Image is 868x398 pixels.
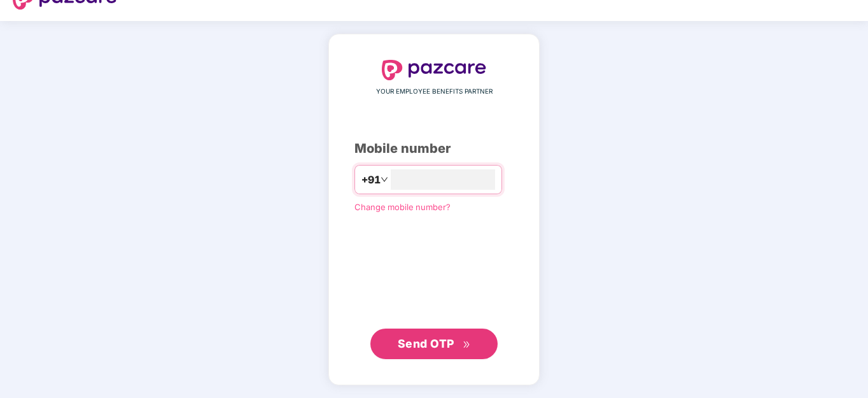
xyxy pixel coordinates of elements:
[398,337,454,350] span: Send OTP
[382,60,486,80] img: logo
[463,341,471,349] span: double-right
[361,172,381,188] span: +91
[370,329,498,359] button: Send OTPdouble-right
[381,176,388,183] span: down
[376,87,493,97] span: YOUR EMPLOYEE BENEFITS PARTNER
[354,139,514,159] div: Mobile number
[354,202,451,212] a: Change mobile number?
